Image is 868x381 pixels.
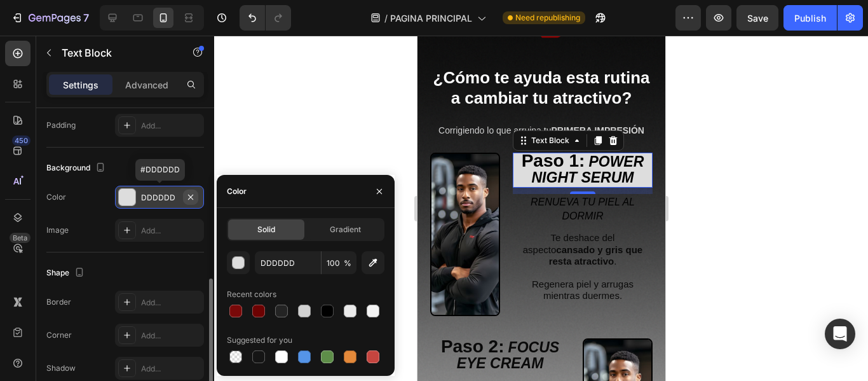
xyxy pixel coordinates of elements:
[747,13,768,24] span: Save
[736,5,778,31] button: Save
[257,224,275,235] span: Solid
[10,233,31,243] div: Beta
[783,5,837,31] button: Publish
[62,45,170,60] p: Text Block
[125,78,168,92] p: Advanced
[46,160,108,177] div: Background
[141,330,201,342] div: Add...
[515,12,580,24] span: Need republishing
[46,265,87,282] div: Shape
[141,120,201,132] div: Add...
[227,289,276,300] div: Recent colors
[825,319,855,349] div: Open Intercom Messenger
[46,329,72,341] div: Corner
[141,297,201,308] div: Add...
[46,120,76,131] div: Padding
[63,78,98,92] p: Settings
[227,186,247,197] div: Color
[5,5,95,31] button: 7
[227,335,292,346] div: Suggested for you
[46,225,69,236] div: Image
[794,11,826,25] div: Publish
[384,11,388,25] span: /
[141,363,201,375] div: Add...
[344,258,351,269] span: %
[46,363,76,374] div: Shadow
[141,225,201,237] div: Add...
[141,192,178,204] div: DDDDDD
[83,10,89,25] p: 7
[390,11,472,25] span: PAGINA PRINCIPAL
[12,135,31,146] div: 450
[240,5,291,31] div: Undo/Redo
[417,36,665,381] iframe: Design area
[255,251,321,274] input: Eg: FFFFFF
[330,224,361,235] span: Gradient
[46,296,71,308] div: Border
[46,191,66,203] div: Color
